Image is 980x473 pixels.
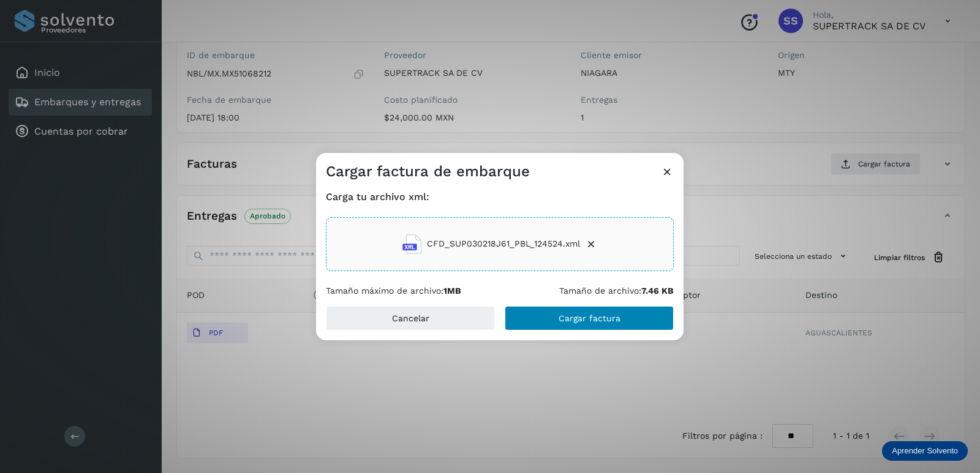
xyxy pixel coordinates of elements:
[392,314,429,322] span: Cancelar
[641,286,674,296] b: 7.46 KB
[892,446,958,456] p: Aprender Solvento
[505,306,674,330] button: Cargar factura
[326,163,530,181] h3: Cargar factura de embarque
[443,286,461,296] b: 1MB
[559,286,674,296] p: Tamaño de archivo:
[326,306,495,330] button: Cancelar
[326,286,461,296] p: Tamaño máximo de archivo:
[559,314,620,322] span: Cargar factura
[882,441,968,461] div: Aprender Solvento
[427,237,580,250] span: CFD_SUP030218J61_PBL_124524.xml
[326,191,674,203] h4: Carga tu archivo xml:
